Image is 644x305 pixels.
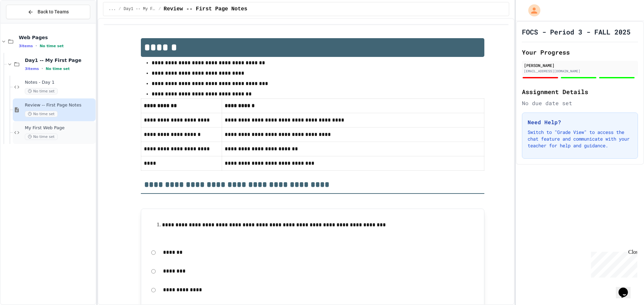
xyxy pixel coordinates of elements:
div: No due date set [522,99,638,107]
div: [EMAIL_ADDRESS][DOMAIN_NAME] [524,69,636,74]
div: [PERSON_NAME] [524,62,636,68]
h2: Your Progress [522,48,638,57]
div: Chat with us now!Close [3,3,46,43]
span: Web Pages [19,34,94,41]
iframe: chat widget [616,278,637,298]
span: No time set [25,88,58,94]
h3: Need Help? [528,118,632,126]
span: My First Web Page [25,125,94,131]
span: No time set [40,44,64,48]
div: My Account [521,3,542,18]
span: No time set [25,111,58,117]
iframe: chat widget [588,249,637,278]
span: No time set [25,134,58,140]
button: Back to Teams [6,5,90,19]
span: • [42,66,43,71]
span: Review -- First Page Notes [25,102,94,108]
span: 3 items [19,44,33,48]
h2: Assignment Details [522,87,638,96]
span: ... [109,6,116,12]
span: Notes - Day 1 [25,80,94,85]
span: 3 items [25,67,39,71]
h1: FOCS - Period 3 - FALL 2025 [522,27,631,36]
span: / [159,6,161,12]
span: Day1 -- My First Page [124,6,156,12]
span: / [118,6,121,12]
span: No time set [46,67,70,71]
span: Day1 -- My First Page [25,57,94,63]
p: Switch to "Grade View" to access the chat feature and communicate with your teacher for help and ... [528,129,632,149]
span: Review -- First Page Notes [164,5,248,13]
span: Back to Teams [38,8,69,15]
span: • [36,43,37,49]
